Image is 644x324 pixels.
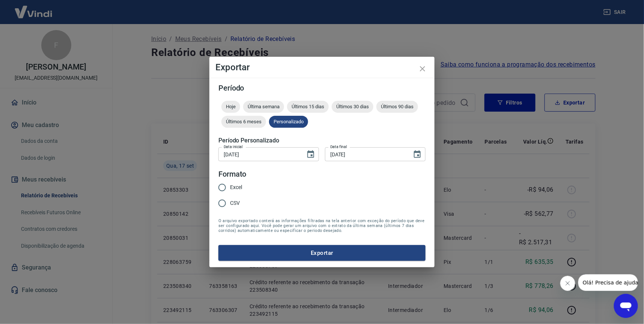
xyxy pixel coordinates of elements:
[414,60,432,78] button: close
[221,101,240,113] div: Hoje
[410,147,425,162] button: Choose date, selected date is 30 de set de 2025
[287,104,329,109] span: Últimos 15 dias
[325,147,407,161] input: DD/MM/YYYY
[230,183,242,191] span: Excel
[376,104,418,109] span: Últimos 90 dias
[224,144,243,150] label: Data inicial
[560,276,575,291] iframe: Fechar mensagem
[376,101,418,113] div: Últimos 90 dias
[230,199,240,207] span: CSV
[221,119,266,124] span: Últimos 6 meses
[243,101,284,113] div: Última semana
[218,169,247,180] legend: Formato
[614,294,638,318] iframe: Botão para abrir a janela de mensagens
[221,116,266,128] div: Últimos 6 meses
[218,147,300,161] input: DD/MM/YYYY
[332,101,373,113] div: Últimos 30 dias
[269,119,308,124] span: Personalizado
[218,84,426,92] h5: Período
[330,144,347,150] label: Data final
[287,101,329,113] div: Últimos 15 dias
[221,104,240,109] span: Hoje
[243,104,284,109] span: Última semana
[218,218,426,233] span: O arquivo exportado conterá as informações filtradas na tela anterior com exceção do período que ...
[215,63,429,72] h4: Exportar
[332,104,373,109] span: Últimos 30 dias
[303,147,318,162] button: Choose date, selected date is 1 de set de 2025
[218,137,426,144] h5: Período Personalizado
[5,5,63,11] span: Olá! Precisa de ajuda?
[269,116,308,128] div: Personalizado
[218,245,426,261] button: Exportar
[578,274,638,291] iframe: Mensagem da empresa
